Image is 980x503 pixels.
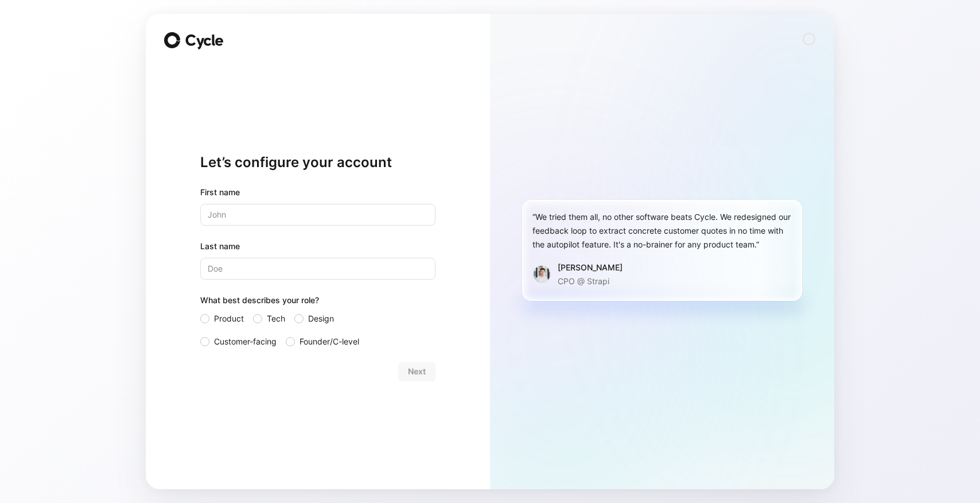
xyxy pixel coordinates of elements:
span: Customer-facing [214,335,277,349]
p: CPO @ Strapi [558,274,623,288]
label: Last name [200,239,435,253]
input: John [200,204,435,226]
input: Doe [200,258,435,280]
div: First name [200,185,435,199]
div: What best describes your role? [200,293,435,312]
div: [PERSON_NAME] [558,261,623,274]
span: Product [214,312,244,326]
h1: Let’s configure your account [200,153,435,172]
span: Founder/C-level [300,335,359,349]
span: Design [308,312,334,326]
span: Tech [267,312,285,326]
div: “We tried them all, no other software beats Cycle. We redesigned our feedback loop to extract con... [532,210,792,252]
